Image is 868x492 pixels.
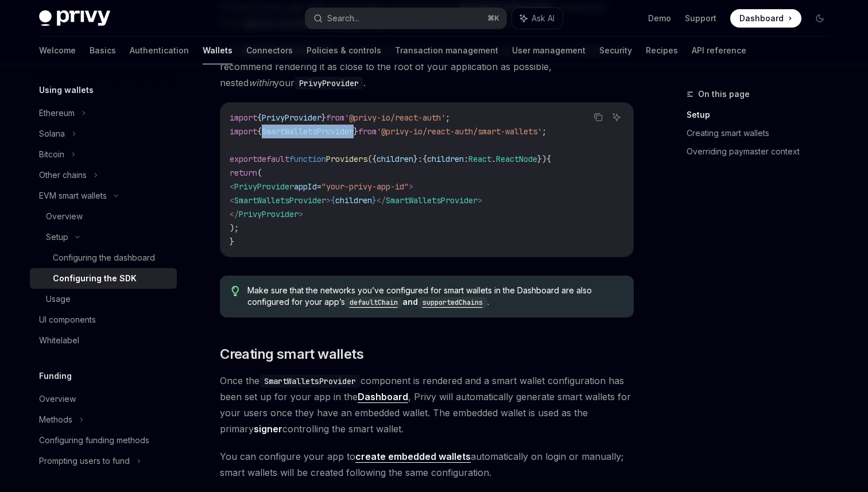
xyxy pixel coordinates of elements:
a: Configuring the dashboard [30,247,177,268]
a: UI components [30,309,177,330]
span: </ [230,209,239,219]
span: import [230,126,257,137]
span: import [230,113,257,123]
div: Setup [46,230,68,244]
span: default [257,154,289,164]
button: Toggle dark mode [811,9,829,28]
span: children [427,154,464,164]
span: : [418,154,423,164]
a: Usage [30,289,177,309]
span: { [547,154,551,164]
button: Search...⌘K [305,8,506,29]
a: Creating smart wallets [687,124,838,142]
code: SmartWalletsProvider [259,375,361,388]
span: { [257,126,262,137]
strong: signer [254,423,282,435]
span: SmartWalletsProvider [234,195,326,206]
span: </ [377,195,386,206]
a: Policies & controls [307,37,381,64]
div: Ethereum [39,106,75,120]
span: } [372,195,377,206]
a: Dashboard [730,9,801,28]
a: Support [685,13,716,24]
span: { [257,113,262,123]
div: Bitcoin [39,148,64,161]
span: children [335,195,372,206]
span: children [377,154,413,164]
span: }) [537,154,547,164]
span: '@privy-io/react-auth' [344,113,445,123]
div: Search... [327,11,359,25]
span: . [491,154,496,164]
a: Welcome [39,37,76,64]
span: from [358,126,377,137]
span: SmartWalletsProvider [386,195,478,206]
span: from [326,113,344,123]
a: Configuring the SDK [30,268,177,289]
span: On this page [698,87,750,101]
span: Once the component is rendered and a smart wallet configuration has been set up for your app in t... [220,373,634,437]
span: > [478,195,482,206]
a: defaultChainandsupportedChains [345,297,487,307]
div: Configuring funding methods [39,433,149,447]
a: Dashboard [358,391,408,403]
a: Overview [30,206,177,227]
div: Prompting users to fund [39,454,130,468]
button: Ask AI [609,110,624,125]
a: Overriding paymaster context [687,142,838,161]
span: PrivyProvider [262,113,321,123]
span: ( [257,168,262,178]
em: within [249,77,274,88]
span: "your-privy-app-id" [321,181,409,192]
span: export [230,154,257,164]
div: Configuring the SDK [53,272,137,285]
a: Configuring funding methods [30,430,177,451]
a: API reference [692,37,746,64]
span: { [423,154,427,164]
a: Overview [30,389,177,409]
a: Authentication [130,37,189,64]
button: Copy the contents from the code block [591,110,606,125]
span: { [331,195,335,206]
span: Ask AI [532,13,555,24]
a: Setup [687,106,838,124]
span: ); [230,223,239,233]
span: function [289,154,326,164]
a: create embedded wallets [355,451,471,463]
img: dark logo [39,10,110,26]
div: UI components [39,313,96,327]
span: React [468,154,491,164]
span: } [321,113,326,123]
span: ; [445,113,450,123]
svg: Tip [231,286,239,296]
div: Methods [39,413,72,427]
button: Ask AI [512,8,563,29]
span: < [230,195,234,206]
div: Usage [46,292,71,306]
span: ReactNode [496,154,537,164]
code: PrivyProvider [294,77,363,90]
a: Wallets [203,37,232,64]
span: > [299,209,303,219]
span: SmartWalletsProvider [262,126,354,137]
div: Whitelabel [39,334,79,347]
span: return [230,168,257,178]
span: The must wrap any component or page that will use smart wallets. We recommend rendering it as clo... [220,42,634,91]
span: You can configure your app to automatically on login or manually; smart wallets will be created f... [220,448,634,481]
span: PrivyProvider [234,181,294,192]
a: User management [512,37,586,64]
span: Dashboard [739,13,784,24]
span: ⌘ K [487,14,499,23]
a: Recipes [646,37,678,64]
a: Basics [90,37,116,64]
span: ({ [367,154,377,164]
span: Creating smart wallets [220,345,363,363]
h5: Using wallets [39,83,94,97]
span: ; [542,126,547,137]
span: } [354,126,358,137]
span: appId [294,181,317,192]
div: Other chains [39,168,87,182]
span: PrivyProvider [239,209,299,219]
span: > [326,195,331,206]
div: EVM smart wallets [39,189,107,203]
